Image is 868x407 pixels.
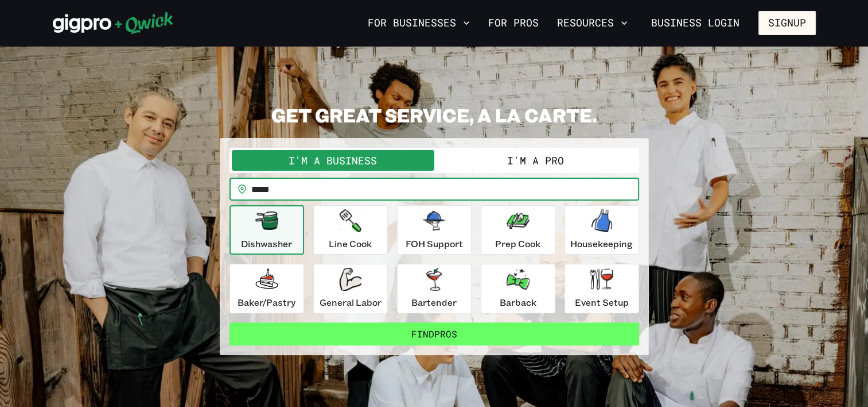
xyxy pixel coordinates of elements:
[411,295,457,309] p: Bartender
[758,11,816,35] button: Signup
[229,264,304,313] button: Baker/Pastry
[238,295,295,309] p: Baker/Pastry
[329,237,372,251] p: Line Cook
[565,205,639,255] button: Housekeeping
[363,13,474,33] button: For Businesses
[232,150,434,171] button: I'm a Business
[397,205,472,255] button: FOH Support
[575,295,629,309] p: Event Setup
[570,237,633,251] p: Housekeeping
[565,264,639,313] button: Event Setup
[241,237,292,251] p: Dishwasher
[434,150,637,171] button: I'm a Pro
[481,264,555,313] button: Barback
[220,103,649,126] h2: GET GREAT SERVICE, A LA CARTE.
[500,295,536,309] p: Barback
[397,264,472,313] button: Bartender
[552,13,632,33] button: Resources
[641,11,749,35] a: Business Login
[406,237,463,251] p: FOH Support
[320,295,382,309] p: General Labor
[481,205,555,255] button: Prep Cook
[229,205,304,255] button: Dishwasher
[313,264,388,313] button: General Labor
[484,13,543,33] a: For Pros
[313,205,388,255] button: Line Cook
[495,237,540,251] p: Prep Cook
[229,322,639,345] button: FindPros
